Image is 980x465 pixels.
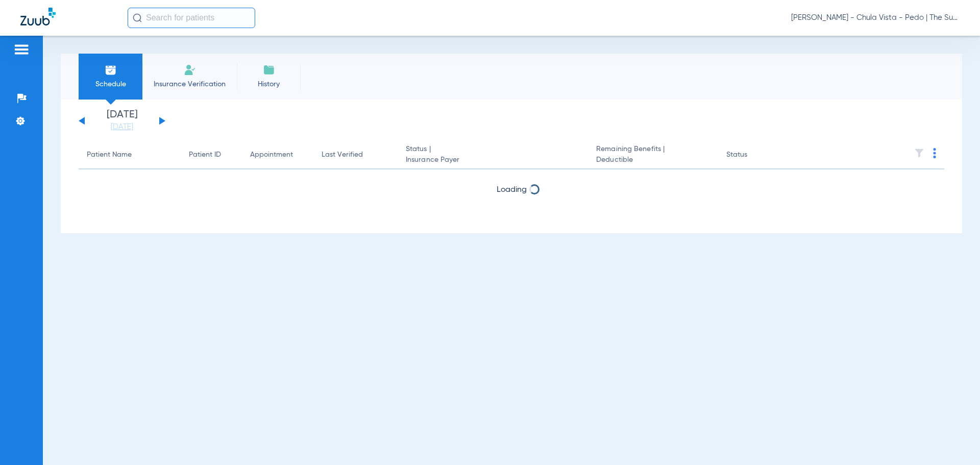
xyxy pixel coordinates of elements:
[91,110,153,132] li: [DATE]
[86,79,135,89] span: Schedule
[20,8,56,26] img: Zuub Logo
[87,150,173,160] div: Patient Name
[189,150,221,160] div: Patient ID
[914,148,924,158] img: filter.svg
[322,150,389,160] div: Last Verified
[398,141,588,169] th: Status |
[250,150,305,160] div: Appointment
[189,150,234,160] div: Patient ID
[105,64,117,76] img: Schedule
[596,155,709,165] span: Deductible
[322,150,363,160] div: Last Verified
[588,141,718,169] th: Remaining Benefits |
[791,13,960,23] span: [PERSON_NAME] - Chula Vista - Pedo | The Super Dentists
[133,13,142,22] img: Search Icon
[128,8,255,28] input: Search for patients
[184,64,196,76] img: Manual Insurance Verification
[150,79,229,89] span: Insurance Verification
[497,186,527,194] span: Loading
[718,141,787,169] th: Status
[406,155,580,165] span: Insurance Payer
[13,43,30,56] img: hamburger-icon
[87,150,132,160] div: Patient Name
[933,148,936,158] img: group-dot-blue.svg
[263,64,275,76] img: History
[91,122,153,132] a: [DATE]
[244,79,293,89] span: History
[250,150,293,160] div: Appointment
